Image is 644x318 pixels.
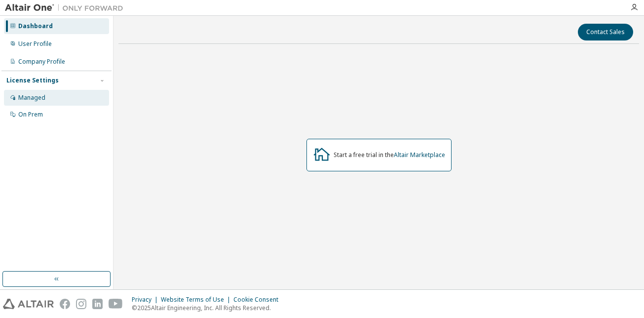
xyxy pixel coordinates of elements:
[132,296,161,304] div: Privacy
[578,24,633,40] button: Contact Sales
[5,3,128,13] img: Altair One
[3,299,54,309] img: altair_logo.svg
[18,22,53,30] div: Dashboard
[18,58,65,66] div: Company Profile
[92,299,103,309] img: linkedin.svg
[18,94,45,102] div: Managed
[18,40,52,48] div: User Profile
[109,299,123,309] img: youtube.svg
[18,111,43,119] div: On Prem
[132,304,284,312] p: © 2025 Altair Engineering, Inc. All Rights Reserved.
[6,77,59,84] div: License Settings
[334,151,445,159] div: Start a free trial in the
[60,299,70,309] img: facebook.svg
[394,151,445,159] a: Altair Marketplace
[76,299,86,309] img: instagram.svg
[233,296,284,304] div: Cookie Consent
[161,296,233,304] div: Website Terms of Use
